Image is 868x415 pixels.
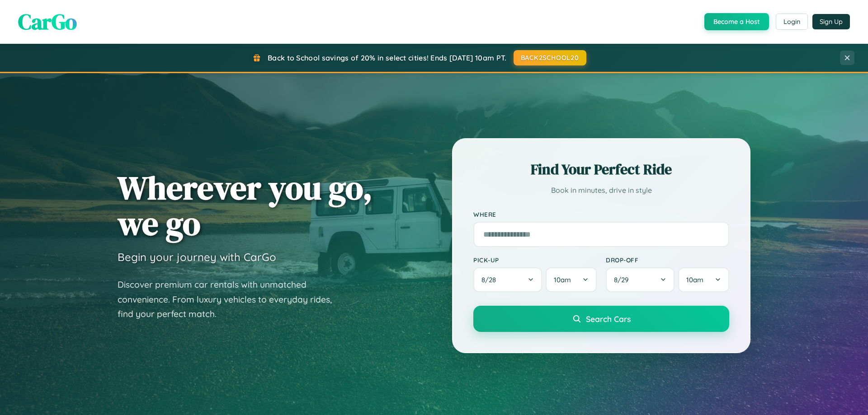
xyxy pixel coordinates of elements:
span: 8 / 28 [481,275,500,284]
p: Discover premium car rentals with unmatched convenience. From luxury vehicles to everyday rides, ... [118,277,344,322]
span: CarGo [18,7,77,37]
button: Search Cars [473,306,729,332]
button: Login [776,14,808,30]
button: 8/28 [473,267,542,292]
label: Where [473,210,729,218]
h2: Find Your Perfect Ride [473,159,729,179]
span: Search Cars [586,314,631,324]
span: 10am [686,275,703,284]
p: Book in minutes, drive in style [473,184,729,197]
label: Drop-off [606,256,729,264]
label: Pick-up [473,256,597,264]
button: 10am [678,267,729,292]
h3: Begin your journey with CarGo [118,250,276,264]
span: Back to School savings of 20% in select cities! Ends [DATE] 10am PT. [268,53,506,62]
button: 10am [546,267,597,292]
span: 8 / 29 [614,275,633,284]
button: 8/29 [606,267,675,292]
h1: Wherever you go, we go [118,170,373,241]
button: BACK2SCHOOL20 [514,50,586,65]
span: 10am [554,275,571,284]
button: Sign Up [812,14,850,29]
button: Become a Host [704,13,769,30]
